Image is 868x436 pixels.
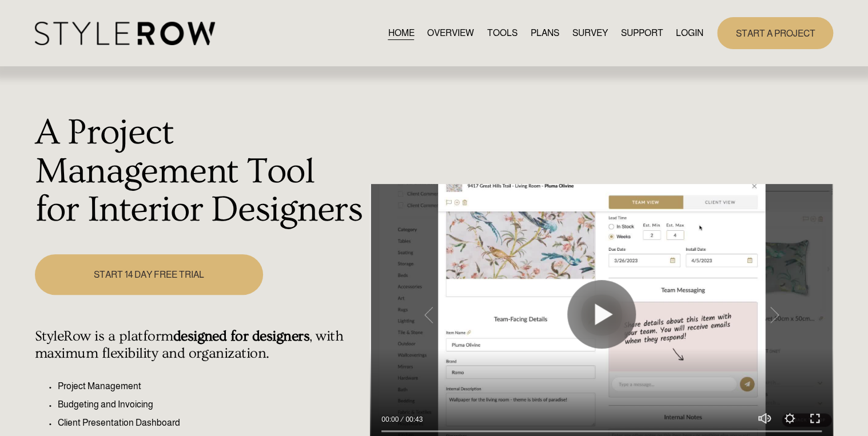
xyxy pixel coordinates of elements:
[567,280,636,349] button: Play
[531,25,559,41] a: PLANS
[427,25,474,41] a: OVERVIEW
[572,25,607,41] a: SURVEY
[35,328,364,362] h4: StyleRow is a platform , with maximum flexibility and organization.
[58,398,364,411] p: Budgeting and Invoicing
[35,22,215,45] img: StyleRow
[381,427,822,435] input: Seek
[58,416,364,430] p: Client Presentation Dashboard
[717,17,833,49] a: START A PROJECT
[487,25,517,41] a: TOOLS
[381,414,401,425] div: Current time
[173,328,309,345] strong: designed for designers
[401,414,425,425] div: Duration
[35,114,364,230] h1: A Project Management Tool for Interior Designers
[620,25,663,41] a: folder dropdown
[35,254,264,295] a: START 14 DAY FREE TRIAL
[676,25,703,41] a: LOGIN
[388,25,414,41] a: HOME
[58,379,364,393] p: Project Management
[620,26,663,40] span: SUPPORT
